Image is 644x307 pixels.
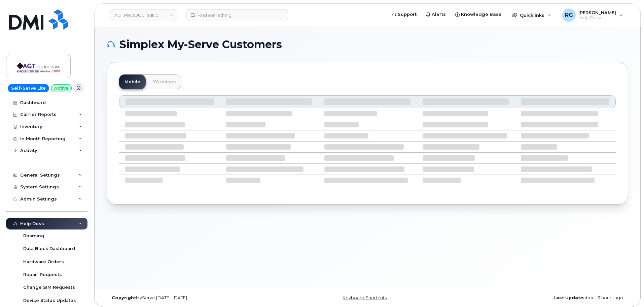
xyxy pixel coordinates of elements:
[553,295,583,300] strong: Last Update
[148,74,181,89] a: Wirelines
[119,39,282,50] span: Simplex My-Serve Customers
[107,295,281,301] div: MyServe [DATE]–[DATE]
[112,295,136,300] strong: Copyright
[119,74,146,89] a: Mobile
[454,295,628,301] div: about 3 hours ago
[343,295,387,300] a: Keyboard Shortcuts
